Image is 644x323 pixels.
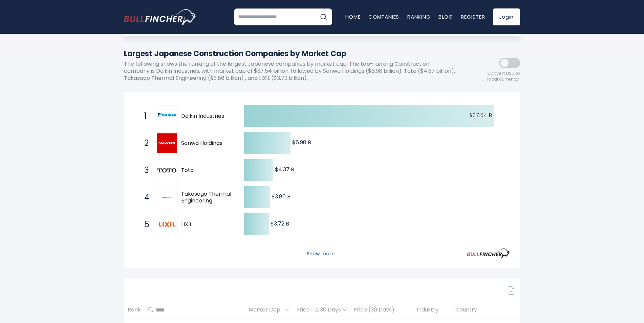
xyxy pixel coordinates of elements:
span: Daikin Industries [181,113,232,120]
span: Convert USD to local currency [487,71,520,82]
a: Companies [368,13,399,20]
text: $3.72 B [271,220,289,228]
h1: Largest Japanese Construction Companies by Market Cap [124,48,459,59]
span: Sanwa Holdings [181,140,232,147]
th: Country [452,300,520,320]
a: Login [493,8,520,25]
a: Blog [438,13,453,20]
span: 3 [141,165,148,176]
text: $4.37 B [275,166,294,173]
img: Daikin Industries [157,106,177,126]
span: 1 [141,110,148,122]
img: bullfincher logo [124,9,197,25]
text: $6.98 B [292,138,311,146]
span: Takasago Thermal Engineering [181,191,232,205]
text: $37.54 B [469,111,492,119]
span: 2 [141,137,148,149]
span: Toto [181,167,232,174]
a: Home [345,13,360,20]
p: The following shows the ranking of the largest Japanese companies by market cap. The top-ranking ... [124,61,459,82]
div: Price | 30 Days [296,306,346,314]
img: Toto [157,160,177,180]
span: 5 [141,219,148,230]
th: Rank [124,300,145,320]
text: $3.86 B [272,193,291,200]
img: Sanwa Holdings [157,133,177,153]
img: Takasago Thermal Engineering [157,192,177,202]
a: Go to homepage [124,9,197,25]
span: LIXIL [181,221,232,228]
span: 4 [141,192,148,203]
th: Price (30 Days) [350,300,413,320]
a: Ranking [407,13,430,20]
a: Register [461,13,485,20]
button: Show more... [303,248,342,259]
span: Market Cap [249,305,284,315]
th: Industry [413,300,452,320]
button: Search [315,8,332,25]
img: LIXIL [157,215,177,234]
